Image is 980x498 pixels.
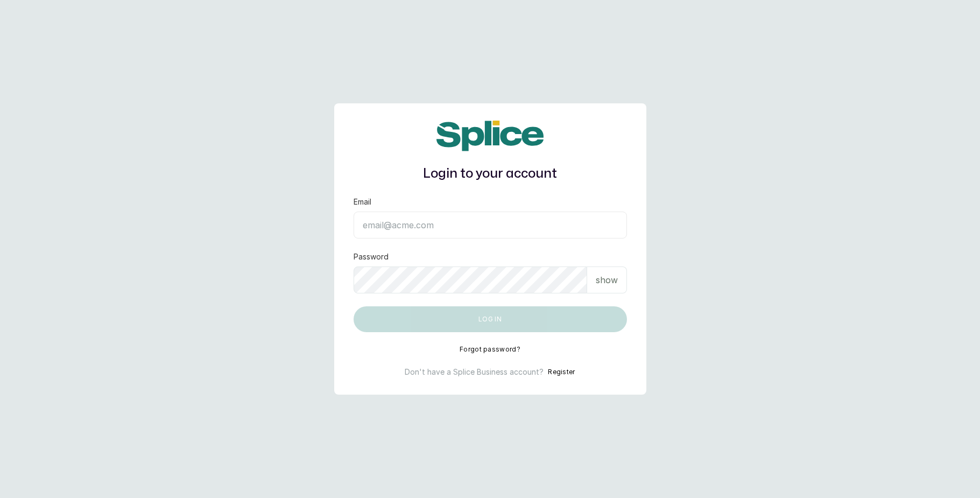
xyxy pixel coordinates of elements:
[405,367,544,377] p: Don't have a Splice Business account?
[460,345,520,354] button: Forgot password?
[354,197,371,207] label: Email
[354,306,627,332] button: Log in
[354,212,627,239] input: email@acme.com
[354,251,389,262] label: Password
[596,273,618,286] p: show
[548,367,575,377] button: Register
[354,164,627,184] h1: Login to your account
